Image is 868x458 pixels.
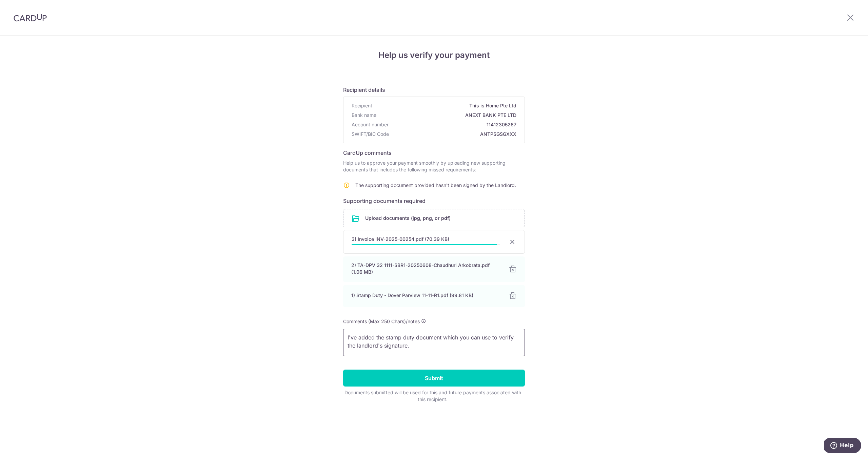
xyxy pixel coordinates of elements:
[375,102,516,109] span: This is Home Pte Ltd
[343,370,525,387] input: Submit
[343,86,525,94] h6: Recipient details
[355,182,516,188] span: The supporting document provided hasn't been signed by the Landlord.
[379,112,516,119] span: ANEXT BANK PTE LTD
[343,197,525,205] h6: Supporting documents required
[343,160,525,173] p: Help us to approve your payment smoothly by uploading new supporting documents that includes the ...
[352,102,372,109] span: Recipient
[352,112,376,119] span: Bank name
[352,236,500,243] div: 3) Invoice INV-2025-00254.pdf (70.39 KB)
[351,262,500,275] div: 2) TA-DPV 32 1111-SBR1-20250608-Chaudhuri Arkobrata.pdf (1.06 MB)
[343,389,522,403] div: Documents submitted will be used for this and future payments associated with this recipient.
[392,131,516,138] span: ANTPSGSGXXX
[352,131,389,138] span: SWIFT/BIC Code
[352,244,497,245] div: 98%
[343,149,525,157] h6: CardUp comments
[343,49,525,61] h4: Help us verify your payment
[352,121,389,128] span: Account number
[824,438,861,455] iframe: Opens a widget where you can find more information
[391,121,516,128] span: 11412305267
[14,14,47,22] img: CardUp
[343,318,420,324] span: Comments (Max 250 Chars)/notes
[351,292,500,299] div: 1) Stamp Duty - Dover Parview 11-11-R1.pdf (99.81 KB)
[343,209,525,227] div: Upload documents (jpg, png, or pdf)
